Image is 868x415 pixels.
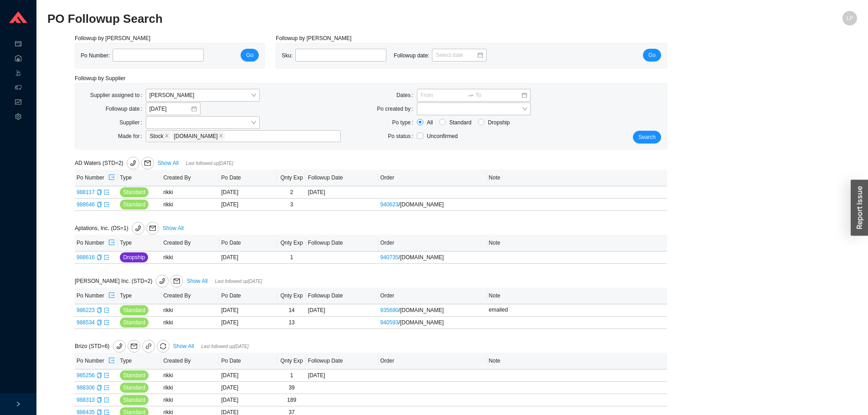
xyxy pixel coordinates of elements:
div: Sku: Followup date: [282,49,494,62]
td: rikki [161,394,219,406]
input: From [421,91,466,100]
td: 1 [277,251,306,264]
button: phone [156,275,169,287]
span: mail [142,160,154,166]
th: Followup Date [306,353,379,369]
span: export [108,357,115,364]
span: Standard [123,200,145,209]
a: 940623 [380,201,399,208]
th: Po Date [219,287,277,304]
button: phone [113,340,126,353]
span: LP [847,11,853,26]
a: export [104,201,109,208]
span: Search [638,133,656,142]
td: rikki [161,304,219,317]
td: [DATE] [219,199,277,211]
span: copy [97,320,102,325]
button: mail [141,157,154,169]
a: export [104,189,109,195]
span: close [219,133,223,139]
th: Followup Date [306,169,379,186]
button: Go [643,49,661,61]
h2: PO Followup Search [47,11,655,27]
th: Note [487,353,667,369]
th: Type [118,353,161,369]
td: rikki [161,251,219,264]
th: Order [379,353,487,369]
button: mail [146,222,159,235]
td: 1 [277,369,306,382]
span: QualityBath.com [172,132,225,141]
span: Dropship [484,118,514,127]
button: mail [128,340,140,353]
span: Last followed up [DATE] [215,279,262,284]
th: Po Number [75,235,118,251]
span: link [145,343,152,351]
button: Standard [120,383,149,393]
input: 9/19/2025 [149,104,190,113]
span: close [164,133,169,139]
div: Copy [97,200,102,209]
span: emailed [489,307,508,313]
a: export [104,307,109,313]
span: export [104,373,109,378]
span: export [108,239,115,246]
button: export [108,236,115,249]
button: phone [127,157,139,169]
button: Standard [120,187,149,197]
button: Standard [120,395,149,405]
span: Stock [150,132,164,140]
span: [PERSON_NAME] Inc. (STD=2) [75,278,185,284]
label: Po status: [388,130,416,143]
button: Standard [120,200,149,210]
td: / [DOMAIN_NAME] [379,317,487,329]
span: right [15,401,21,407]
td: rikki [161,382,219,394]
span: export [104,320,109,325]
span: AD Waters (STD=2) [75,160,156,166]
th: Type [118,169,161,186]
th: Created By [161,353,219,369]
th: Order [379,169,487,186]
span: copy [97,410,102,415]
a: Show All [173,343,194,349]
th: Note [487,169,667,186]
div: Copy [97,306,102,315]
span: export [104,307,109,313]
button: phone [132,222,144,235]
td: / [DOMAIN_NAME] [379,199,487,211]
span: mail [147,225,159,231]
span: copy [97,255,102,260]
td: rikki [161,317,219,329]
span: mail [171,278,183,284]
td: 13 [277,317,306,329]
th: Created By [161,169,219,186]
a: 986223 [77,307,95,313]
span: Last followed up [DATE] [186,161,233,166]
th: Followup Date [306,287,379,304]
div: Copy [97,395,102,405]
span: export [104,255,109,260]
span: export [108,292,115,299]
th: Note [487,235,667,251]
span: Standard [123,188,145,197]
input: To [476,91,521,100]
span: mail [128,343,140,349]
span: phone [113,343,125,349]
span: phone [132,225,144,231]
td: [DATE] [219,369,277,382]
th: Qnty Exp [277,353,306,369]
span: Unconfirmed [427,133,458,139]
span: Brizo (STD=6) [75,343,171,349]
th: Qnty Exp [277,235,306,251]
a: 988117 [77,189,95,195]
td: 14 [277,304,306,317]
div: Copy [97,188,102,197]
th: Po Number [75,287,118,304]
label: Po created by: [377,102,416,115]
button: Standard [120,318,149,328]
th: Type [118,235,161,251]
span: export [104,202,109,207]
span: Standard [123,306,145,315]
span: [DOMAIN_NAME] [174,132,218,140]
